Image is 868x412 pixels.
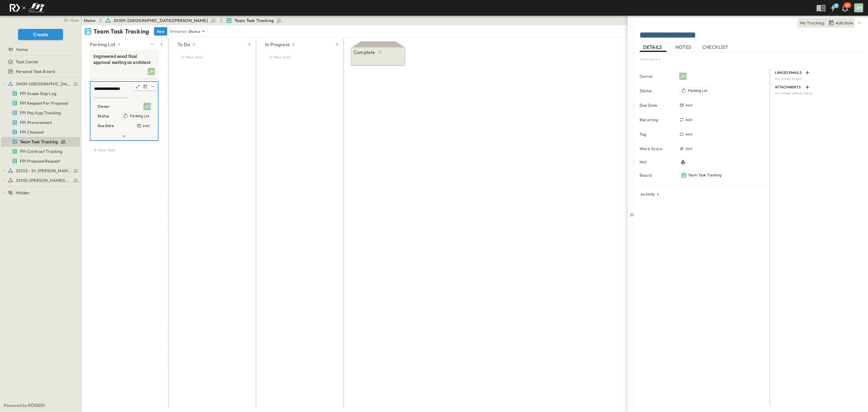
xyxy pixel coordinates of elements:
[640,191,655,197] p: Activity
[16,190,29,196] span: Hidden
[775,76,860,81] p: No linked emails.
[20,139,58,145] span: Team Task Tracking
[142,83,149,90] button: Tracking Date Menu
[292,41,295,47] p: 0
[800,20,825,26] p: My Tracking:
[16,46,28,52] span: Home
[640,131,671,137] p: Tag
[265,53,334,61] div: New task
[640,172,671,178] p: Board
[1,127,80,137] div: test
[640,102,671,108] p: Due Date
[828,19,854,27] button: Tracking Date Menu
[1,147,80,156] div: test
[16,177,71,183] span: 25102-Christ The Redeemer Anglican Church
[685,146,692,151] h6: Add
[149,40,156,49] button: test
[98,113,109,119] p: Status
[775,70,803,75] p: LINKED EMAILS
[178,53,246,61] div: New task
[675,44,692,50] span: NOTES
[170,28,187,34] p: Group by:
[84,17,286,24] nav: breadcrumbs
[679,73,687,80] div: Jose Hurtado (jhurtado@fpibuilders.com)
[143,123,149,128] h6: Add
[835,3,837,8] h6: 9
[149,83,156,90] button: edit
[685,117,692,122] h6: Add
[1,166,80,176] div: test
[188,28,200,34] p: Status
[18,29,63,40] button: Create
[1,67,80,76] div: test
[16,59,39,65] span: Task Center
[1,89,80,98] div: test
[702,44,730,50] span: CHECKLIST
[16,81,71,87] span: 24109-St. Teresa of Calcutta Parish Hall
[1,176,80,185] div: test
[685,103,692,108] h6: Add
[143,103,151,110] div: Jose Hurtado (jhurtado@fpibuilders.com)
[98,123,114,129] p: Due Date
[16,68,55,74] span: Personal Task Board
[640,73,671,79] p: Owner
[148,68,155,75] div: JH
[90,41,115,48] p: Parking Lot
[688,173,722,178] span: Team Task Tracking
[93,27,149,36] p: Team Task Tracking
[193,41,195,47] p: 0
[178,41,190,48] p: To Do
[20,119,52,125] span: FPI Procurement
[1,108,80,118] div: test
[640,117,671,123] p: Recurring
[20,158,60,164] span: FPI Proposal Request
[69,17,79,23] span: close
[1,156,80,166] div: test
[84,17,96,24] a: Home
[98,103,109,109] p: Owner
[1,79,80,89] div: test
[20,129,44,135] span: FPI Closeout
[130,114,149,119] span: Parking Lot
[685,132,692,137] h6: Add
[679,73,687,80] div: JH
[93,53,155,65] span: Engineered wood final approval waiting on architect
[1,98,80,108] div: test
[20,110,61,116] span: FPI Pay App Tracking
[378,49,382,55] p: 12
[7,2,46,14] img: c8d7d1ed905e502e8f77bf7063faec64e13b34fdb1f2bdd94b0e311fc34f8000.png
[688,88,707,93] span: Parking Lot
[775,85,803,90] p: ATTACHMENTS
[90,146,159,154] div: New task
[143,103,151,110] div: JH
[638,190,663,198] button: Activity
[643,44,663,50] span: DETAILS
[20,148,63,154] span: FPI Contract Tracking
[845,3,850,8] p: 30
[354,49,375,56] p: Complete
[265,41,290,48] p: In Progress
[835,20,853,26] p: Add date
[854,3,863,12] div: JH
[775,91,860,96] p: No linked attachments.
[20,100,68,106] span: FPI Request For Proposal
[134,83,142,90] button: Open
[20,90,56,97] span: FPI Scope Gap Log
[640,146,671,152] p: Work Score
[16,168,71,174] span: 25103 - St. [PERSON_NAME] Phase 2
[1,137,80,147] div: test
[114,17,208,24] span: 24109-[GEOGRAPHIC_DATA][PERSON_NAME]
[118,41,120,47] p: 2
[640,159,671,165] p: Hot
[154,27,167,36] button: New
[856,19,863,27] button: sidedrawer-menu
[640,88,671,94] p: Status
[234,17,274,24] span: Team Task Tracking
[1,118,80,127] div: test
